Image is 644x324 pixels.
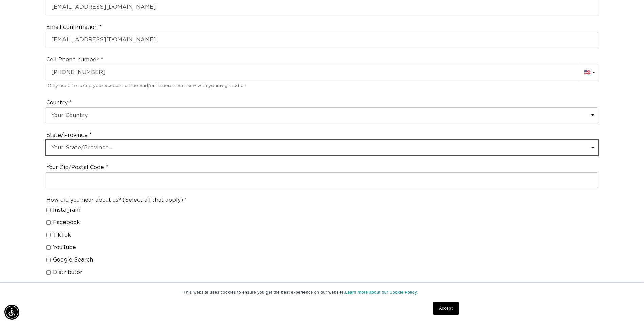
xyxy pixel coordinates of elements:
[184,289,461,295] p: This website uses cookies to ensure you get the best experience on our website.
[345,290,418,295] a: Learn more about our Cookie Policy.
[46,65,598,80] input: 555-555-5555
[53,232,71,239] span: TikTok
[46,80,598,90] div: Only used to setup your account online and/or if there's an issue with your registration.
[554,251,644,324] iframe: Chat Widget
[53,269,82,276] span: Distributor
[53,206,80,214] span: Instagram
[4,305,19,320] div: Accessibility Menu
[53,244,76,251] span: YouTube
[53,256,93,264] span: Google Search
[46,24,102,31] label: Email confirmation
[46,164,108,171] label: Your Zip/Postal Code
[46,56,103,64] label: Cell Phone number
[46,132,92,139] label: State/Province
[53,282,80,289] span: Sales Rep
[46,197,187,204] legend: How did you hear about us? (Select all that apply)
[433,302,458,315] a: Accept
[53,219,80,226] span: Facebook
[46,99,72,106] label: Country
